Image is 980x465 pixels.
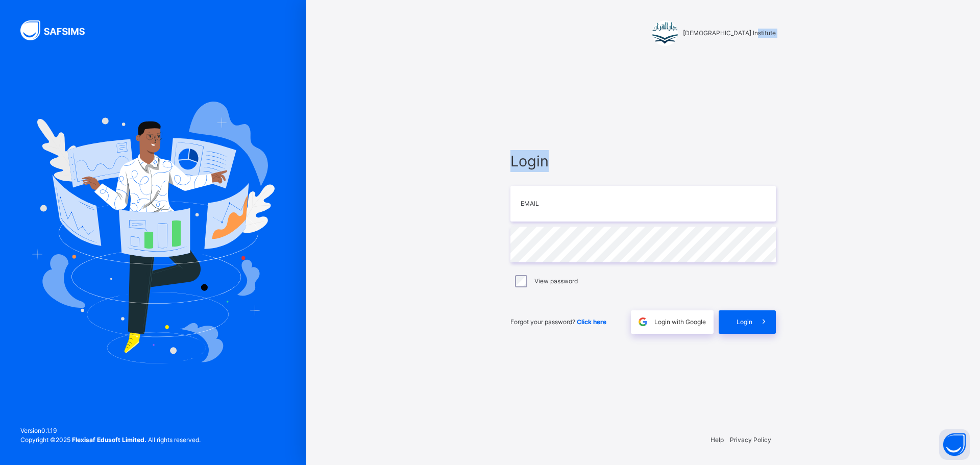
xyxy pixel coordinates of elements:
span: Version 0.1.19 [20,426,201,435]
img: Hero Image [32,102,275,363]
span: Copyright © 2025 All rights reserved. [20,436,201,444]
a: Help [710,436,724,444]
img: SAFSIMS Logo [20,20,97,40]
span: Login with Google [654,317,706,327]
span: Login [510,150,776,172]
span: Login [737,317,752,327]
a: Click here [577,318,606,326]
img: google.396cfc9801f0270233282035f929180a.svg [637,316,649,328]
a: Privacy Policy [730,436,771,444]
label: View password [534,277,578,286]
strong: Flexisaf Edusoft Limited. [72,436,146,444]
span: [DEMOGRAPHIC_DATA] Institute [683,29,776,38]
button: Open asap [939,429,970,460]
span: Forgot your password? [510,318,606,326]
